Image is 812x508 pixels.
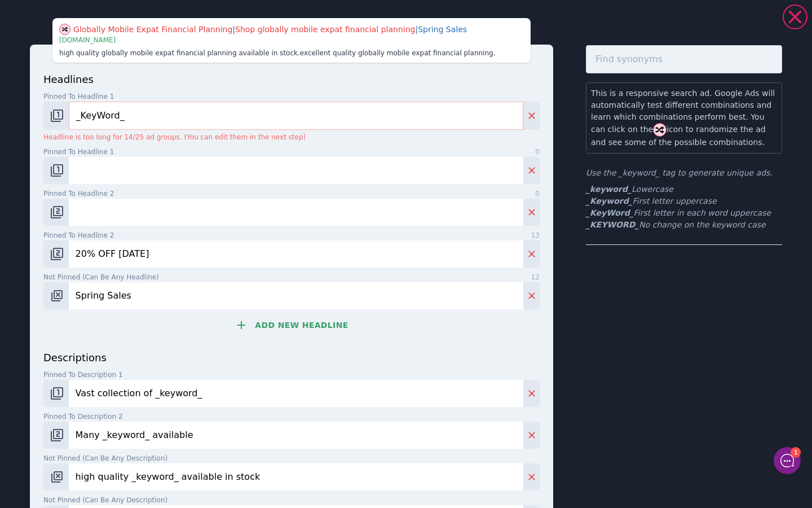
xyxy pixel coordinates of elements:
span: | [415,25,418,34]
img: pos-1.svg [50,164,64,177]
img: pos-.svg [50,470,64,484]
span: Not pinned (Can be any description) [43,453,167,463]
button: Change pinned position [43,380,69,407]
button: Delete [523,240,540,268]
ul: First letter uppercase [586,183,782,231]
span: New conversation [73,138,135,147]
span: 0 [535,147,540,157]
span: [DOMAIN_NAME] [59,36,116,44]
button: Delete [523,282,540,309]
button: Change pinned position [43,422,69,449]
span: We run on Gist [94,395,143,402]
img: pos-1.svg [50,109,64,122]
p: Use the _keyword_ tag to generate unique ads. [586,167,782,179]
b: _Keyword_ [586,196,633,205]
span: Shop globally mobile expat financial planning [235,25,418,34]
span: | [232,25,235,34]
b: _KeyWord_ [586,208,634,217]
img: pos-2.svg [50,205,64,219]
button: Delete [523,380,540,407]
span: Pinned to headline 2 [43,230,114,240]
span: Show different combination [59,24,70,34]
li: Lowercase [586,183,782,195]
button: Add new headline [43,314,540,336]
span: high quality globally mobile expat financial planning available in stock [59,49,300,57]
span: Not pinned (Can be any description) [43,495,167,505]
span: 0 [535,189,540,199]
h1: Welcome to Fiuti! [17,55,209,73]
p: descriptions [43,350,540,365]
span: Globally Mobile Expat Financial Planning [73,25,235,34]
input: Find synonyms [586,45,782,73]
b: _keyword_ [586,185,632,194]
img: pos-.svg [50,289,64,303]
iframe: gist-messenger-bubble-iframe [774,447,801,474]
span: Pinned to description 1 [43,370,123,380]
button: Change pinned position [43,157,69,184]
img: pos-1.svg [50,387,64,400]
img: pos-2.svg [50,247,64,261]
span: excellent quality globally mobile expat financial planning [300,49,496,57]
span: 13 [531,230,540,240]
b: _KEYWORD_ [586,220,639,229]
p: headlines [43,72,540,87]
span: Pinned to headline 2 [43,189,114,199]
button: New conversation [17,132,208,154]
img: shuffle.svg [653,123,667,137]
button: Delete [523,102,540,130]
button: Change pinned position [43,463,69,491]
span: Spring Sales [418,25,467,34]
li: No change on the keyword case [586,219,782,231]
button: Change pinned position [43,282,69,309]
img: pos-2.svg [50,428,64,442]
span: . [493,49,496,57]
span: Pinned to description 2 [43,411,123,422]
button: Change pinned position [43,102,69,130]
span: Pinned to headline 1 [43,147,114,157]
button: Delete [523,157,540,184]
button: Change pinned position [43,240,69,268]
span: Pinned to headline 1 [43,91,114,102]
p: Headline is too long for 14/25 ad groups. (You can edit them in the next step) [43,132,540,142]
h2: Can I help you with anything? [17,75,209,111]
button: Delete [523,463,540,491]
span: . [298,49,300,57]
button: Change pinned position [43,199,69,226]
span: Not pinned (Can be any headline) [43,272,159,282]
div: This is just a visual aid. Your CSV will only contain exactly what you add in the form below. [52,18,531,63]
button: Delete [523,422,540,449]
button: Delete [523,199,540,226]
span: 12 [531,272,540,282]
li: First letter in each word uppercase [586,207,782,219]
p: This is a responsive search ad. Google Ads will automatically test different combinations and lea... [591,87,777,148]
img: shuffle.svg [59,24,70,35]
